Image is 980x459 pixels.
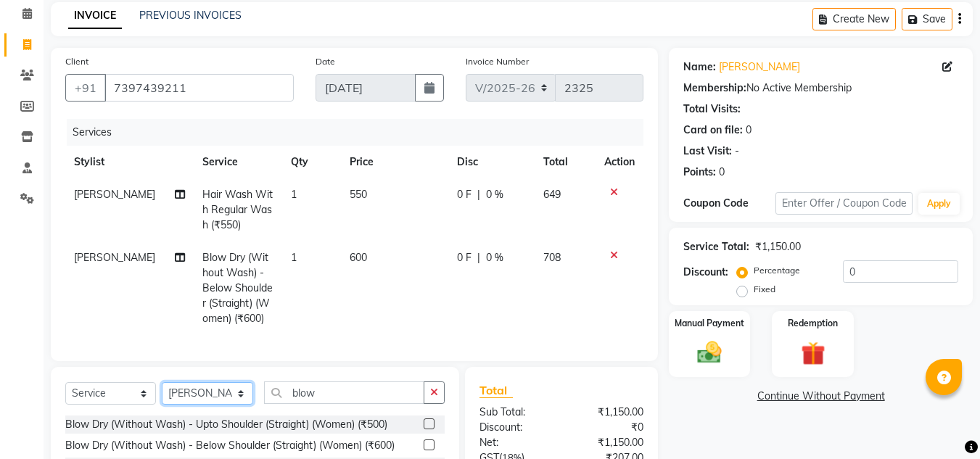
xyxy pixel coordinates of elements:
[469,420,561,435] div: Discount:
[65,438,395,453] div: Blow Dry (Without Wash) - Below Shoulder (Straight) (Women) (₹600)
[350,251,367,264] span: 600
[561,420,654,435] div: ₹0
[543,251,561,264] span: 708
[918,193,960,215] button: Apply
[690,339,729,366] img: _cash.svg
[683,144,732,159] div: Last Visit:
[683,102,741,117] div: Total Visits:
[535,146,596,178] th: Total
[683,265,728,280] div: Discount:
[477,250,480,265] span: |
[746,123,752,138] div: 0
[74,188,155,201] span: [PERSON_NAME]
[466,55,529,68] label: Invoice Number
[683,165,716,180] div: Points:
[486,250,503,265] span: 0 %
[683,80,746,96] div: Membership:
[104,74,294,102] input: Search by Name/Mobile/Email/Code
[264,381,424,404] input: Search or Scan
[561,435,654,450] div: ₹1,150.00
[683,123,743,138] div: Card on file:
[683,59,716,75] div: Name:
[755,239,801,255] div: ₹1,150.00
[202,188,273,231] span: Hair Wash With Regular Wash (₹550)
[477,187,480,202] span: |
[479,383,513,398] span: Total
[194,146,282,178] th: Service
[67,119,654,146] div: Services
[282,146,341,178] th: Qty
[291,251,297,264] span: 1
[775,192,913,215] input: Enter Offer / Coupon Code
[139,9,242,22] a: PREVIOUS INVOICES
[794,339,833,368] img: _gift.svg
[350,188,367,201] span: 550
[486,187,503,202] span: 0 %
[812,8,896,30] button: Create New
[316,55,335,68] label: Date
[719,165,725,180] div: 0
[735,144,739,159] div: -
[675,317,744,330] label: Manual Payment
[683,239,749,255] div: Service Total:
[291,188,297,201] span: 1
[543,188,561,201] span: 649
[596,146,643,178] th: Action
[341,146,448,178] th: Price
[719,59,800,75] a: [PERSON_NAME]
[469,405,561,420] div: Sub Total:
[65,55,88,68] label: Client
[788,317,838,330] label: Redemption
[457,187,472,202] span: 0 F
[754,264,800,277] label: Percentage
[448,146,535,178] th: Disc
[65,74,106,102] button: +91
[68,3,122,29] a: INVOICE
[672,389,970,404] a: Continue Without Payment
[683,196,775,211] div: Coupon Code
[202,251,273,325] span: Blow Dry (Without Wash) - Below Shoulder (Straight) (Women) (₹600)
[74,251,155,264] span: [PERSON_NAME]
[683,80,958,96] div: No Active Membership
[902,8,952,30] button: Save
[754,283,775,296] label: Fixed
[469,435,561,450] div: Net:
[65,417,387,432] div: Blow Dry (Without Wash) - Upto Shoulder (Straight) (Women) (₹500)
[457,250,472,265] span: 0 F
[65,146,194,178] th: Stylist
[561,405,654,420] div: ₹1,150.00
